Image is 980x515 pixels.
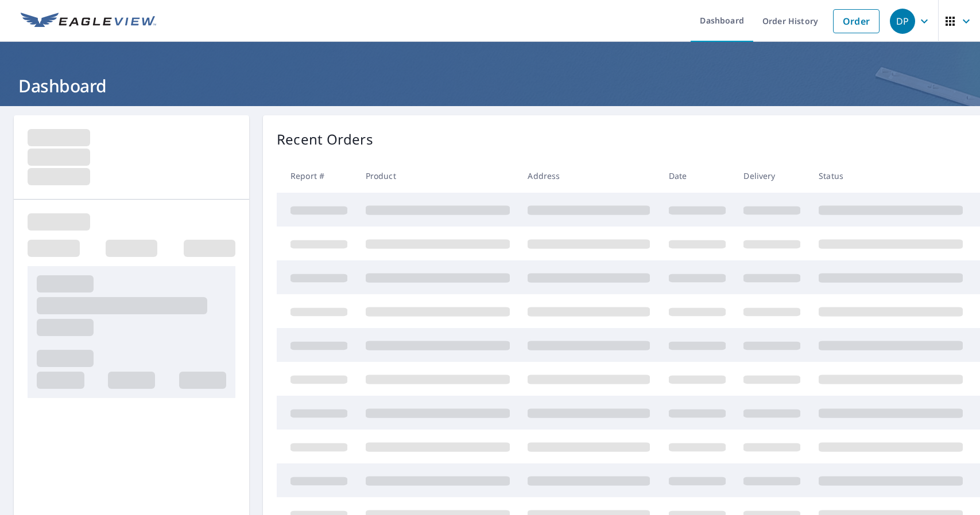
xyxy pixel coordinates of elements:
th: Date [660,159,735,193]
th: Address [518,159,659,193]
h1: Dashboard [14,74,966,97]
img: EV Logo [21,13,156,30]
p: Recent Orders [277,129,373,150]
div: DP [890,9,915,34]
a: Order [833,9,880,33]
th: Product [357,159,519,193]
th: Report # [277,159,357,193]
th: Status [809,159,972,193]
th: Delivery [734,159,809,193]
